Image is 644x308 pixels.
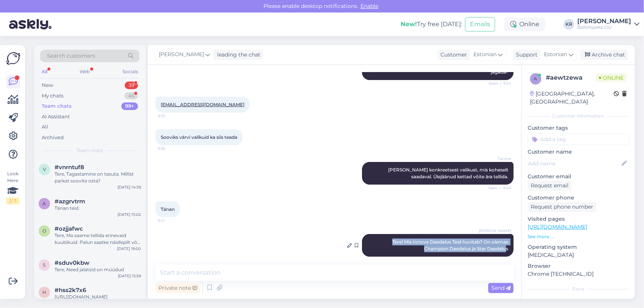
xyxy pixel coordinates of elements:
div: # aewtzewa [546,73,596,82]
p: [MEDICAL_DATA] [528,251,629,259]
p: Customer email [528,173,629,181]
span: Online [596,74,627,82]
p: Operating system [528,243,629,251]
p: Customer name [528,148,629,156]
span: Tarmoi [483,156,511,162]
a: [PERSON_NAME]Baltimpeks OÜ [577,18,639,30]
div: Archived [42,134,64,141]
p: See more ... [528,233,629,240]
span: #hss2k7x6 [55,287,86,294]
span: s [43,262,46,268]
span: 9:35 [158,113,186,119]
div: New [42,82,53,89]
span: Seen ✓ 9:40 [483,185,511,191]
div: 99+ [121,102,138,110]
div: Team chats [42,102,72,110]
div: Look Here [6,170,20,204]
p: Customer phone [528,194,629,202]
span: Tänan [161,206,175,212]
div: Socials [121,67,139,77]
div: [GEOGRAPHIC_DATA], [GEOGRAPHIC_DATA] [530,90,614,106]
span: 9:45 [483,257,511,263]
div: 45 [124,92,138,100]
div: [DATE] 15:59 [118,273,141,279]
div: [DATE] 14:39 [118,184,141,190]
a: [URL][DOMAIN_NAME] [528,223,587,230]
div: Private note [155,283,200,293]
div: Try free [DATE]: [401,20,462,29]
div: Online [504,17,545,31]
div: [DATE] 15:02 [118,212,141,217]
div: AI Assistant [42,113,70,121]
span: Seen ✓ 9:34 [483,80,511,86]
input: Add a tag [528,134,629,145]
div: Request email [528,181,572,191]
input: Add name [528,159,620,168]
span: Enable [358,3,381,9]
div: Tere, Need jalatsid on müüdud [55,266,141,273]
div: [PERSON_NAME] [577,18,631,24]
span: #azgrvtrm [55,198,85,205]
span: 9:36 [158,146,186,151]
span: [PERSON_NAME] konkreetsest valikust, mis koheselt saadaval. Ülejäänud kettad võite ära tellida. [388,167,509,179]
span: o [42,228,46,234]
div: Tere, Tagastamine on tasuta. Millist parkat soovite osta? [55,171,141,184]
div: Extra [528,286,629,292]
div: Tänan teid. [55,205,141,212]
div: Tere, Ma saame tellida erinevaid kuubikuid. Palun saatke näidispilt või täpne kirjeldus [55,232,141,246]
div: All [40,67,49,77]
span: #vnrntuf8 [55,164,84,171]
p: Notes [528,297,629,305]
div: 2 / 3 [6,198,20,204]
div: Customer information [528,113,629,119]
span: a [534,76,537,82]
span: Estonian [544,50,567,59]
p: Visited pages [528,215,629,223]
div: Support [513,51,537,59]
span: [PERSON_NAME] [159,50,204,59]
span: #ozjjafwc [55,225,83,232]
span: h [42,289,46,295]
span: Estonian [473,50,497,59]
span: Tere! Mis Innova Daedalus Teid huvitab? On olemas Champion Daedalus ja Star Daedalus [392,239,509,251]
p: Chrome [TECHNICAL_ID] [528,270,629,278]
b: New! [401,20,417,28]
p: Browser [528,262,629,270]
span: Sooviks värvi valikuid ka siis teada [161,134,237,140]
p: Customer tags [528,124,629,132]
span: Send [491,284,511,291]
div: 39 [125,82,138,89]
div: leading the chat [214,51,260,59]
span: Search customers [47,52,95,60]
span: 9:41 [158,218,186,223]
img: Askly Logo [6,51,20,66]
span: a [43,201,46,206]
span: [PERSON_NAME] [479,228,511,234]
div: Customer [437,51,467,59]
span: v [43,167,46,172]
div: Web [78,67,92,77]
div: Baltimpeks OÜ [577,24,631,30]
a: [EMAIL_ADDRESS][DOMAIN_NAME] [161,102,244,107]
div: My chats [42,92,63,100]
div: [DATE] 16:00 [117,246,141,251]
div: Request phone number [528,202,596,212]
div: All [42,123,48,131]
div: KR [564,19,574,30]
span: Team chats [77,147,103,154]
button: Emails [465,17,495,31]
span: #sduv0kbw [55,259,89,266]
div: [URL][DOMAIN_NAME] [55,294,141,300]
div: Archive chat [580,50,628,60]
